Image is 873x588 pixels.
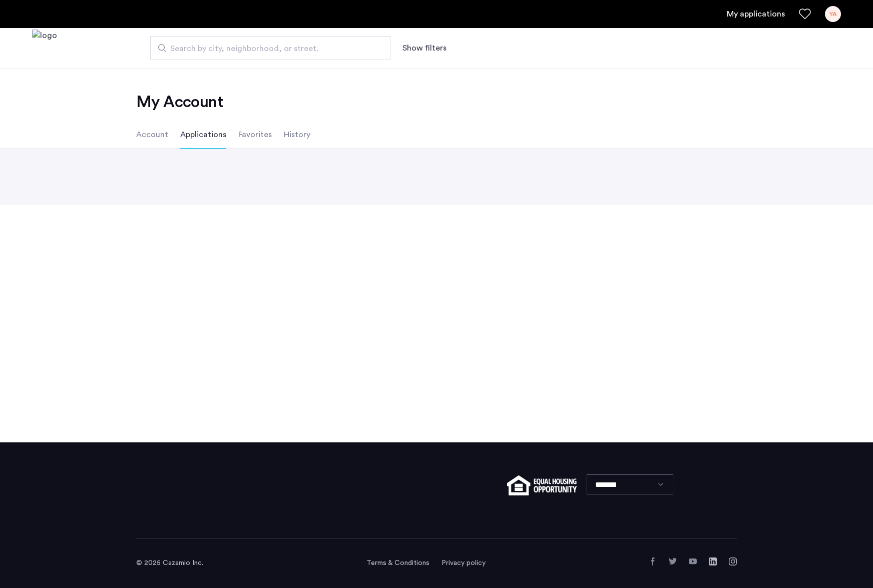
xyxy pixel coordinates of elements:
li: History [284,121,310,149]
li: Account [136,121,168,149]
img: logo [32,30,57,67]
a: Instagram [729,557,737,565]
select: Language select [587,474,673,494]
a: Privacy policy [442,558,486,568]
input: Apartment Search [150,36,390,60]
a: Terms and conditions [366,558,429,568]
a: YouTube [689,557,697,565]
li: Applications [180,121,226,149]
a: My application [727,8,785,20]
a: Cazamio logo [32,30,57,67]
a: Twitter [669,557,677,565]
button: Show or hide filters [402,42,447,54]
a: Favorites [799,8,811,20]
span: © 2025 Cazamio Inc. [136,559,203,566]
span: Search by city, neighborhood, or street. [170,43,362,55]
li: Favorites [238,121,272,149]
img: equal-housing.png [507,475,577,495]
h2: My Account [136,92,737,112]
a: Facebook [649,557,657,565]
a: LinkedIn [709,557,717,565]
div: YA [825,6,841,22]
